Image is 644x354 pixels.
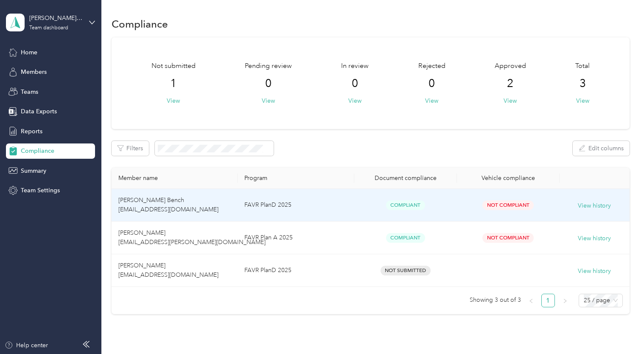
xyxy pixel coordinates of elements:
span: left [529,298,534,303]
span: In review [341,61,369,71]
span: [PERSON_NAME] [EMAIL_ADDRESS][PERSON_NAME][DOMAIN_NAME] [118,229,266,246]
li: Next Page [558,294,572,307]
iframe: Everlance-gr Chat Button Frame [596,306,644,354]
span: Approved [495,61,526,71]
li: 1 [541,294,555,307]
span: 0 [265,77,272,90]
th: Program [238,168,354,189]
span: Reports [21,127,42,136]
span: Team Settings [21,186,60,195]
td: FAVR PlanD 2025 [238,254,354,287]
span: Not submitted [151,61,196,71]
button: View [262,96,275,105]
span: Members [21,67,47,76]
button: Help center [5,341,48,350]
button: View [504,96,517,105]
h1: Compliance [112,20,168,28]
span: Teams [21,87,38,96]
span: right [563,298,568,303]
span: Summary [21,166,46,175]
button: View [576,96,589,105]
button: View history [578,201,611,211]
span: Rejected [418,61,445,71]
span: 2 [507,77,513,90]
span: Showing 3 out of 3 [470,294,521,306]
span: Compliance [21,146,54,155]
button: View [167,96,180,105]
span: 25 / page [584,294,618,307]
span: Not Compliant [482,200,534,210]
div: Team dashboard [29,25,68,31]
button: Filters [112,141,149,156]
button: View [425,96,438,105]
div: Page Size [579,294,623,307]
span: 3 [580,77,586,90]
span: [PERSON_NAME] Bench [EMAIL_ADDRESS][DOMAIN_NAME] [118,197,218,213]
span: Total [575,61,590,71]
span: Not Submitted [381,266,431,275]
td: FAVR PlanD 2025 [238,189,354,222]
span: 1 [170,77,176,90]
span: Compliant [386,233,425,243]
button: Edit columns [573,141,630,156]
button: View [348,96,361,105]
button: View history [578,267,611,276]
li: Previous Page [524,294,538,307]
span: Not Compliant [482,233,534,243]
div: Document compliance [361,174,450,182]
span: 0 [428,77,435,90]
div: Vehicle compliance [464,174,553,182]
button: left [524,294,538,307]
button: View history [578,234,611,243]
a: 1 [542,294,554,307]
td: FAVR Plan A 2025 [238,222,354,254]
th: Member name [112,168,238,189]
span: Pending review [245,61,292,71]
span: [PERSON_NAME] [EMAIL_ADDRESS][DOMAIN_NAME] [118,262,218,278]
button: right [558,294,572,307]
span: 0 [352,77,358,90]
span: Home [21,48,37,57]
div: [PERSON_NAME][EMAIL_ADDRESS][PERSON_NAME][DOMAIN_NAME] [29,14,82,22]
span: Compliant [386,200,425,210]
span: Data Exports [21,107,57,116]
